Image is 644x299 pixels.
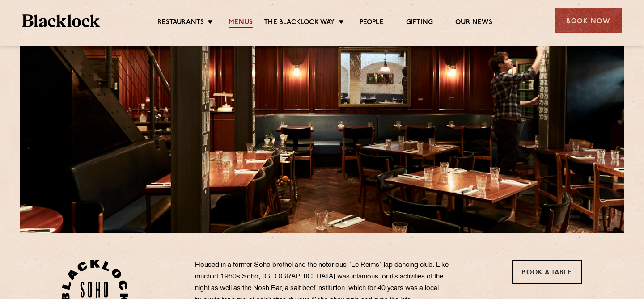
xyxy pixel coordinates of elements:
a: Gifting [406,18,433,28]
div: Book Now [555,8,622,33]
a: Restaurants [157,18,204,28]
a: People [360,18,384,28]
a: Our News [455,18,492,28]
a: The Blacklock Way [264,18,335,28]
a: Book a Table [512,260,582,284]
img: BL_Textured_Logo-footer-cropped.svg [22,14,100,27]
a: Menus [229,18,253,28]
